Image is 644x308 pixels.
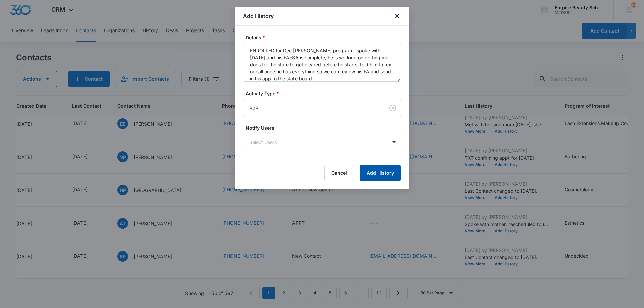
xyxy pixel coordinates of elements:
button: Add History [360,165,401,181]
label: Activity Type [246,90,404,97]
button: Clear [387,103,398,113]
label: Details [246,34,404,41]
h1: Add History [243,12,274,20]
button: close [393,12,401,20]
button: Cancel [324,165,354,181]
textarea: ENROLLED for Dec [PERSON_NAME] program - spoke with [DATE] and his FAFSA is complete, he is worki... [243,44,401,82]
label: Notify Users [246,124,404,131]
